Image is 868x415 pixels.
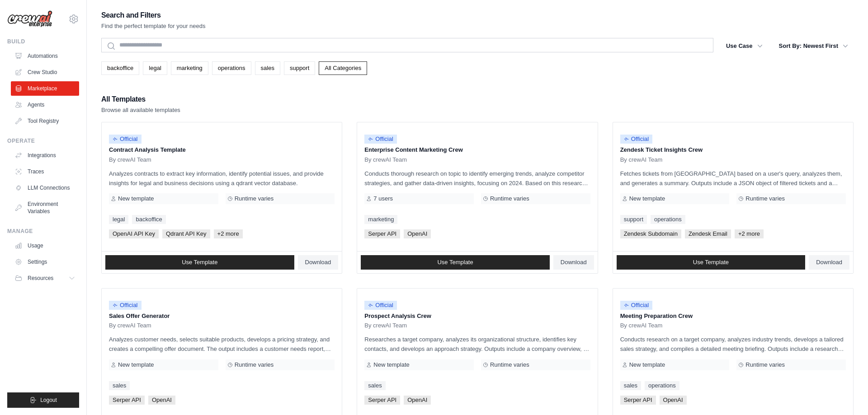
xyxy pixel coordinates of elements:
[171,61,208,75] a: marketing
[809,255,849,270] a: Download
[364,335,590,354] p: Researches a target company, analyzes its organizational structure, identifies key contacts, and ...
[364,381,385,390] a: sales
[620,301,653,310] span: Official
[620,135,653,144] span: Official
[660,396,687,405] span: OpenAI
[101,61,139,75] a: backoffice
[235,361,274,368] span: Runtime varies
[645,381,679,390] a: operations
[774,38,854,54] button: Sort By: Newest First
[11,271,79,285] button: Resources
[404,229,431,238] span: OpenAI
[214,229,243,238] span: +2 more
[11,65,79,79] a: Crew Studio
[617,255,806,270] a: Use Template
[109,229,159,238] span: OpenAI API Key
[404,396,431,405] span: OpenAI
[101,106,180,115] p: Browse all available templates
[118,361,154,368] span: New template
[212,61,251,75] a: operations
[109,381,130,390] a: sales
[620,215,647,224] a: support
[162,229,210,238] span: Qdrant API Key
[11,164,79,179] a: Traces
[11,81,79,96] a: Marketplace
[109,169,335,188] p: Analyzes contracts to extract key information, identify potential issues, and provide insights fo...
[11,98,79,112] a: Agents
[745,195,785,202] span: Runtime varies
[620,381,641,390] a: sales
[7,392,79,408] button: Logout
[620,335,846,354] p: Conducts research on a target company, analyzes industry trends, develops a tailored sales strate...
[11,148,79,163] a: Integrations
[109,301,142,310] span: Official
[620,312,846,321] p: Meeting Preparation Crew
[437,259,473,266] span: Use Template
[364,301,397,310] span: Official
[745,361,785,368] span: Runtime varies
[364,229,400,238] span: Serper API
[109,156,151,163] span: By crewAI Team
[11,114,79,128] a: Tool Registry
[11,49,79,63] a: Automations
[373,195,393,202] span: 7 users
[620,396,656,405] span: Serper API
[143,61,167,75] a: legal
[109,135,142,144] span: Official
[373,361,409,368] span: New template
[364,396,400,405] span: Serper API
[651,215,685,224] a: operations
[816,259,842,266] span: Download
[490,195,529,202] span: Runtime varies
[721,38,768,54] button: Use Case
[561,259,587,266] span: Download
[620,229,681,238] span: Zendesk Subdomain
[11,181,79,195] a: LLM Connections
[693,259,729,266] span: Use Template
[182,259,217,266] span: Use Template
[298,255,339,270] a: Download
[620,145,846,154] p: Zendesk Ticket Insights Crew
[105,255,294,270] a: Use Template
[620,156,663,163] span: By crewAI Team
[11,255,79,269] a: Settings
[101,22,206,31] p: Find the perfect template for your needs
[109,396,145,405] span: Serper API
[620,169,846,188] p: Fetches tickets from [GEOGRAPHIC_DATA] based on a user's query, analyzes them, and generates a su...
[118,195,154,202] span: New template
[28,275,53,282] span: Resources
[305,259,331,266] span: Download
[109,312,335,321] p: Sales Offer Generator
[284,61,315,75] a: support
[255,61,280,75] a: sales
[364,312,590,321] p: Prospect Analysis Crew
[235,195,274,202] span: Runtime varies
[364,169,590,188] p: Conducts thorough research on topic to identify emerging trends, analyze competitor strategies, a...
[620,322,663,329] span: By crewAI Team
[364,135,397,144] span: Official
[364,215,397,224] a: marketing
[148,396,175,405] span: OpenAI
[101,93,180,106] h2: All Templates
[109,145,335,154] p: Contract Analysis Template
[109,322,151,329] span: By crewAI Team
[132,215,165,224] a: backoffice
[7,38,79,45] div: Build
[629,361,665,368] span: New template
[40,396,57,404] span: Logout
[735,229,764,238] span: +2 more
[11,238,79,253] a: Usage
[109,335,335,354] p: Analyzes customer needs, selects suitable products, develops a pricing strategy, and creates a co...
[7,228,79,235] div: Manage
[685,229,731,238] span: Zendesk Email
[629,195,665,202] span: New template
[7,137,79,145] div: Operate
[364,145,590,154] p: Enterprise Content Marketing Crew
[11,197,79,219] a: Environment Variables
[101,9,206,22] h2: Search and Filters
[7,10,52,28] img: Logo
[490,361,529,368] span: Runtime varies
[109,215,128,224] a: legal
[364,322,407,329] span: By crewAI Team
[364,156,407,163] span: By crewAI Team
